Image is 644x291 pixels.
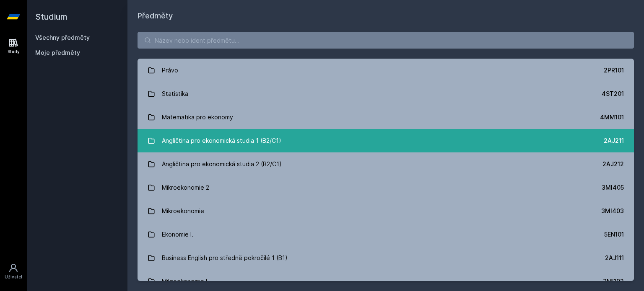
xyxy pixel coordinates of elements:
[138,82,634,106] a: Statistika 4ST201
[2,259,25,284] a: Uživatel
[138,199,634,223] a: Mikroekonomie 3MI403
[138,152,634,176] a: Angličtina pro ekonomická studia 2 (B2/C1) 2AJ212
[138,10,634,22] h1: Předměty
[35,49,80,57] span: Moje předměty
[602,183,624,192] div: 3MI405
[600,113,624,121] div: 4MM101
[604,230,624,239] div: 5EN101
[138,246,634,270] a: Business English pro středně pokročilé 1 (B1) 2AJ111
[138,59,634,82] a: Právo 2PR101
[162,203,204,219] div: Mikroekonomie
[162,179,209,196] div: Mikroekonomie 2
[162,109,233,126] div: Matematika pro ekonomy
[604,136,624,145] div: 2AJ211
[162,226,193,243] div: Ekonomie I.
[138,106,634,129] a: Matematika pro ekonomy 4MM101
[162,62,178,79] div: Právo
[602,90,624,98] div: 4ST201
[603,277,624,286] div: 3MI102
[605,254,624,262] div: 2AJ111
[138,176,634,199] a: Mikroekonomie 2 3MI405
[162,132,281,149] div: Angličtina pro ekonomická studia 1 (B2/C1)
[162,250,288,266] div: Business English pro středně pokročilé 1 (B1)
[602,160,624,168] div: 2AJ212
[2,33,25,59] a: Study
[162,273,207,290] div: Mikroekonomie I
[162,85,188,102] div: Statistika
[8,49,20,55] div: Study
[604,66,624,75] div: 2PR101
[138,223,634,246] a: Ekonomie I. 5EN101
[162,156,282,173] div: Angličtina pro ekonomická studia 2 (B2/C1)
[601,207,624,215] div: 3MI403
[138,32,634,49] input: Název nebo ident předmětu…
[35,34,90,41] a: Všechny předměty
[5,274,22,280] div: Uživatel
[138,129,634,152] a: Angličtina pro ekonomická studia 1 (B2/C1) 2AJ211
